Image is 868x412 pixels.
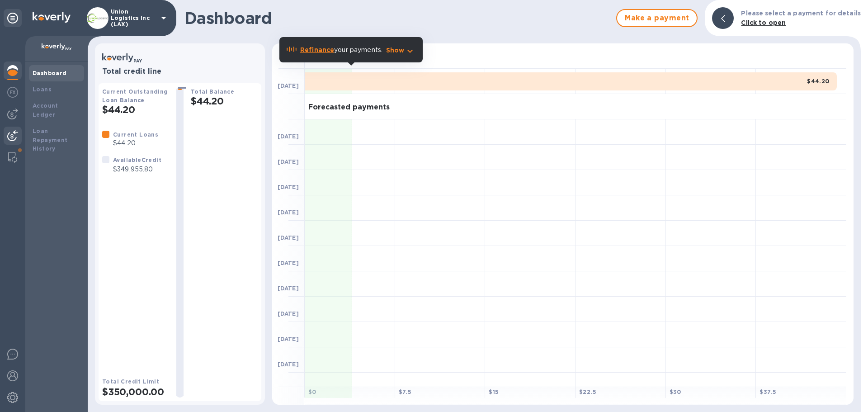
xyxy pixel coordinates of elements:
h1: Dashboard [184,9,612,28]
span: Make a payment [624,13,689,24]
div: Unpin categories [4,9,22,27]
p: Show [386,46,405,55]
b: Available Credit [113,156,161,163]
b: [DATE] [278,133,299,140]
b: $ 7.5 [399,388,412,395]
b: Loan Repayment History [33,128,68,152]
h3: Total credit line [102,67,258,76]
b: $ 30 [670,388,681,395]
b: [DATE] [278,184,299,190]
b: $ 15 [489,388,499,395]
b: Loans [33,86,52,93]
b: Current Loans [113,131,158,138]
b: Account Ledger [33,102,58,118]
b: [DATE] [278,234,299,241]
b: Refinance [300,46,334,53]
b: [DATE] [278,361,299,368]
b: $ 22.5 [579,388,596,395]
b: Please select a payment for details [741,9,861,17]
h2: $44.20 [102,104,169,115]
b: [DATE] [278,285,299,292]
button: Make a payment [616,9,698,27]
h2: $44.20 [191,95,258,107]
b: [DATE] [278,82,299,89]
h2: $350,000.00 [102,386,169,398]
b: [DATE] [278,336,299,342]
b: [DATE] [278,209,299,216]
b: $ 37.5 [759,388,776,395]
b: [DATE] [278,310,299,317]
b: [DATE] [278,260,299,266]
p: $349,955.80 [113,165,161,174]
b: $44.20 [807,78,829,85]
img: Foreign exchange [7,87,18,98]
b: [DATE] [278,158,299,165]
b: Total Credit Limit [102,378,159,385]
h3: Forecasted payments [308,103,390,112]
p: your payments. [300,45,382,55]
b: Current Outstanding Loan Balance [102,88,168,104]
button: Show [386,46,415,55]
img: Logo [33,12,71,23]
b: Click to open [741,19,786,26]
b: Dashboard [33,70,67,76]
b: Total Balance [191,88,234,95]
p: $44.20 [113,138,158,148]
p: Union Logistics Inc (LAX) [111,9,156,28]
